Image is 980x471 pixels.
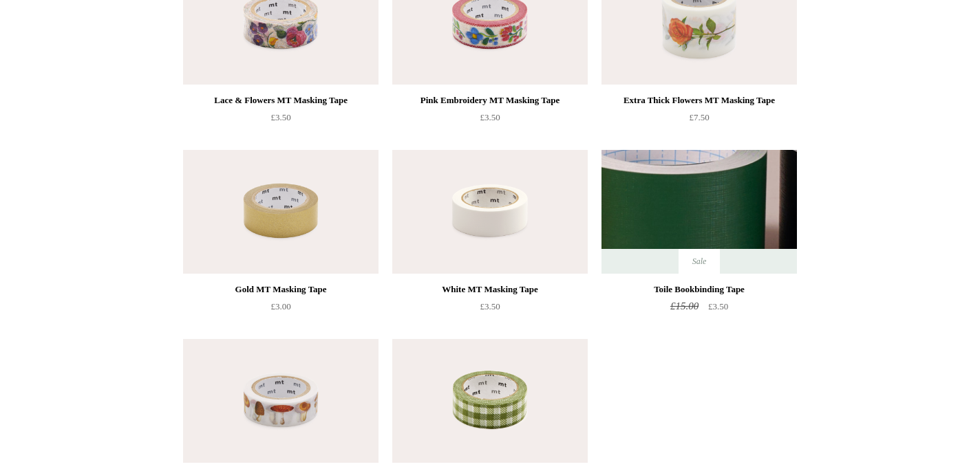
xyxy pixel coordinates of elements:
div: Pink Embroidery MT Masking Tape [396,92,584,109]
div: White MT Masking Tape [396,281,584,298]
a: White MT Masking Tape White MT Masking Tape [392,150,588,274]
span: £7.50 [689,112,709,122]
span: £3.50 [480,112,500,122]
a: Lace & Flowers MT Masking Tape £3.50 [183,92,379,149]
div: Extra Thick Flowers MT Masking Tape [605,92,793,109]
img: Green Gingham MT Masking Tape [392,339,588,463]
a: Pink Embroidery MT Masking Tape £3.50 [392,92,588,149]
img: Gold MT Masking Tape [183,150,379,274]
a: Extra Thick Flowers MT Masking Tape £7.50 [601,92,797,149]
a: Green Gingham MT Masking Tape Green Gingham MT Masking Tape [392,339,588,463]
img: White MT Masking Tape [392,150,588,274]
span: £3.50 [270,112,290,122]
a: Mushroom Art MT Masking Tape Mushroom Art MT Masking Tape [183,339,379,463]
span: £3.50 [708,301,728,311]
a: Toile Bookbinding Tape Toile Bookbinding Tape Sale [601,150,797,274]
a: Toile Bookbinding Tape £15.00 £3.50 [601,281,797,338]
img: Toile Bookbinding Tape [601,150,797,274]
a: White MT Masking Tape £3.50 [392,281,588,338]
div: Lace & Flowers MT Masking Tape [187,92,375,109]
span: £15.00 [670,300,699,311]
div: Toile Bookbinding Tape [605,281,793,298]
a: Gold MT Masking Tape £3.00 [183,281,379,338]
div: Gold MT Masking Tape [187,281,375,298]
a: Gold MT Masking Tape Gold MT Masking Tape [183,150,379,274]
img: Mushroom Art MT Masking Tape [183,339,379,463]
span: £3.00 [270,301,290,311]
span: £3.50 [480,301,500,311]
span: Sale [679,249,721,274]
